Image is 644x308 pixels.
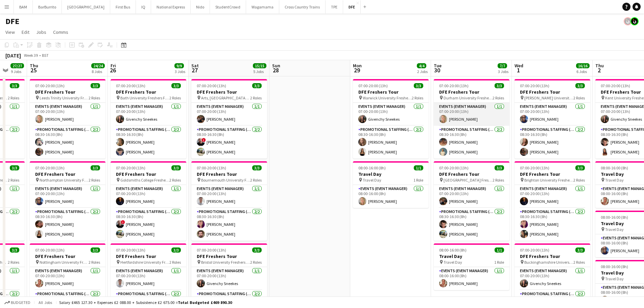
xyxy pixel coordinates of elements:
span: 2 Roles [412,95,423,100]
h3: DFE Freshers Tour [191,89,267,95]
span: 1 [514,66,523,74]
span: 2 Roles [250,95,262,100]
app-card-role: Events (Event Manager)1/107:00-20:00 (13h)[PERSON_NAME] [30,267,105,290]
h3: DFE Freshers Tour [353,89,429,95]
span: 3/3 [10,83,19,88]
span: 08:00-16:00 (8h) [601,215,628,220]
div: 2 Jobs [417,69,428,74]
span: Total Budgeted £469 890.30 [178,300,232,305]
h3: DFE Freshers Tour [111,89,186,95]
span: Tue [434,63,442,69]
app-card-role: Promotional Staffing (Brand Ambassadors)2/208:30-16:30 (8h)[PERSON_NAME][PERSON_NAME] [30,126,105,159]
span: 2 Roles [493,95,504,100]
span: 3/3 [10,247,19,253]
app-card-role: Promotional Staffing (Brand Ambassadors)2/208:30-16:30 (8h)[PERSON_NAME][PERSON_NAME] [191,208,267,241]
button: Nido [191,0,210,14]
span: 2 Roles [250,260,262,265]
h3: DFE Freshers Tour [515,171,590,177]
div: 07:00-20:00 (13h)3/3DFE Freshers Tour [PERSON_NAME] University Freshers Fair2 RolesEvents (Event ... [515,79,590,159]
span: 3/3 [575,165,585,170]
span: 07:00-20:00 (13h) [520,83,549,88]
span: 30 [433,66,442,74]
app-card-role: Promotional Staffing (Brand Ambassadors)2/208:30-16:30 (8h)[PERSON_NAME][PERSON_NAME] [111,126,186,159]
span: 07:00-20:00 (13h) [35,83,65,88]
span: 08:00-16:00 (8h) [439,247,467,253]
app-card-role: Events (Event Manager)1/107:00-20:00 (13h)[PERSON_NAME] [111,267,186,290]
span: 2 Roles [89,260,100,265]
span: Arts, [GEOGRAPHIC_DATA] Freshers Fair [201,95,250,100]
span: 07:00-20:00 (13h) [197,165,226,170]
span: 2 Roles [169,260,181,265]
div: [DATE] [5,52,21,59]
a: Edit [19,28,32,37]
h3: DFE Freshers Tour [111,171,186,177]
span: Nottingham University Freshers Fair [40,260,89,265]
span: 2 Roles [573,177,585,183]
app-card-role: Events (Event Manager)1/108:00-16:00 (8h)[PERSON_NAME] [434,267,509,290]
app-card-role: Events (Event Manager)1/107:00-20:00 (13h)Givenchy Sneekes [191,267,267,290]
button: Budgeted [3,299,31,306]
span: 2 Roles [573,260,585,265]
span: Northampton University Freshers Fair [40,177,89,183]
span: 15/15 [253,63,266,68]
span: 07:00-20:00 (13h) [439,165,469,170]
span: 08:00-16:00 (8h) [601,264,628,269]
span: 3/3 [495,165,504,170]
app-card-role: Events (Event Manager)1/107:00-20:00 (13h)[PERSON_NAME] [30,185,105,208]
app-job-card: 07:00-20:00 (13h)3/3DFE Freshers Tour [GEOGRAPHIC_DATA] Freshers Fair2 RolesEvents (Event Manager... [434,161,509,241]
span: Bournemouth University Freshers Fair [201,177,250,183]
app-job-card: 07:00-20:00 (13h)3/3DFE Freshers Tour Durham University Freshers Fair2 RolesEvents (Event Manager... [434,79,509,159]
span: Hertfordshire University Freshers Fair [120,260,169,265]
span: Mon [353,63,362,69]
div: Salary £465 127.30 + Expenses £2 088.00 + Subsistence £2 675.00 = [59,300,232,305]
h3: Travel Day [434,253,509,259]
span: Travel Day [605,276,624,281]
span: 07:00-20:00 (13h) [520,165,549,170]
span: 24/24 [91,63,105,68]
span: 3/3 [252,165,262,170]
span: Goldsmiths College Freshers Fair [120,177,169,183]
span: Budgeted [11,300,30,305]
span: ! [121,220,125,224]
span: 08:00-16:00 (8h) [358,165,386,170]
h3: DFE Freshers Tour [191,171,267,177]
div: 9 Jobs [11,69,24,74]
button: Wagamama [246,0,279,14]
span: 07:00-20:00 (13h) [197,83,226,88]
span: 1 Role [413,177,423,183]
span: [GEOGRAPHIC_DATA] Freshers Fair [444,177,493,183]
span: 2 Roles [250,177,262,183]
span: 2 Roles [89,95,100,100]
app-card-role: Events (Event Manager)1/107:00-20:00 (13h)[PERSON_NAME] [191,103,267,126]
app-job-card: 07:00-20:00 (13h)3/3DFE Freshers Tour Goldsmiths College Freshers Fair2 RolesEvents (Event Manage... [111,161,186,241]
span: 3/3 [10,165,19,170]
app-card-role: Promotional Staffing (Brand Ambassadors)2/208:30-16:30 (8h)![PERSON_NAME][PERSON_NAME] [191,126,267,159]
span: Sun [272,63,280,69]
span: 2 Roles [169,177,181,183]
span: Fri [111,63,116,69]
div: 07:00-20:00 (13h)3/3DFE Freshers Tour Brighton University Freshers Fair2 RolesEvents (Event Manag... [515,161,590,241]
span: Week 39 [22,53,39,58]
span: Bath University Freshers Fair [120,95,169,100]
app-card-role: Events (Event Manager)1/107:00-20:00 (13h)Givenchy Sneekes [515,267,590,290]
app-card-role: Events (Event Manager)1/107:00-20:00 (13h)[PERSON_NAME] [515,103,590,126]
div: 8 Jobs [92,69,104,74]
span: 9/9 [174,63,184,68]
span: 07:00-20:00 (13h) [601,83,630,88]
span: Jobs [36,29,46,35]
span: 2 Roles [8,260,19,265]
span: Travel Day [363,177,381,183]
button: StudentCrowd [210,0,246,14]
span: Travel Day [605,177,624,183]
span: All jobs [37,300,53,305]
div: 08:00-16:00 (8h)1/1Travel Day Travel Day1 RoleEvents (Event Manager)1/108:00-16:00 (8h)[PERSON_NAME] [434,243,509,290]
div: 07:00-20:00 (13h)3/3DFE Freshers Tour Bath University Freshers Fair2 RolesEvents (Event Manager)1... [111,79,186,159]
span: ! [202,138,206,142]
span: 3/3 [91,165,100,170]
button: First Bus [110,0,136,14]
a: Jobs [33,28,49,37]
div: 07:00-20:00 (13h)3/3DFE Freshers Tour Leeds Trinity University Freshers Fair2 RolesEvents (Event ... [30,79,105,159]
span: Buckinghamshire University Freshers Fair [524,260,573,265]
